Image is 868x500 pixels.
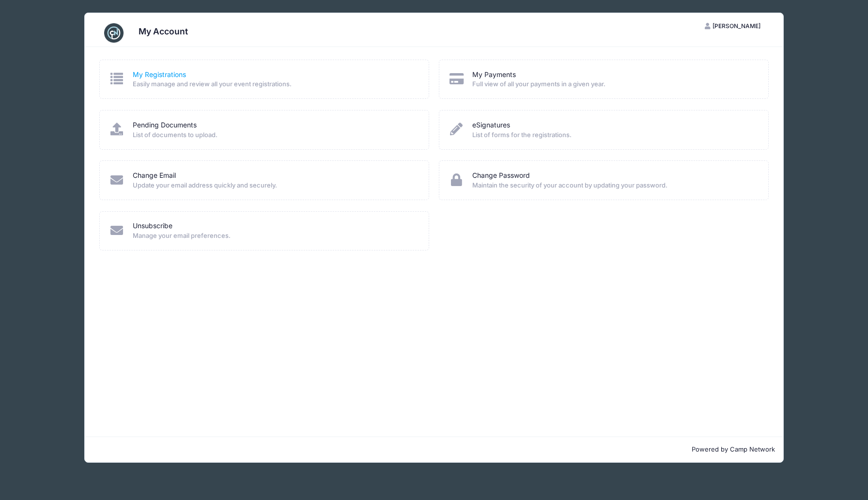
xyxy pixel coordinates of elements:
a: My Payments [472,70,516,80]
button: [PERSON_NAME] [697,18,769,34]
span: Easily manage and review all your event registrations. [133,79,416,89]
span: Update your email address quickly and securely. [133,181,416,190]
span: Manage your email preferences. [133,231,416,241]
a: My Registrations [133,70,186,80]
a: Change Password [472,171,530,181]
a: eSignatures [472,120,510,130]
span: [PERSON_NAME] [713,22,760,30]
span: List of documents to upload. [133,130,416,140]
img: CampNetwork [104,23,124,43]
span: Full view of all your payments in a given year. [472,79,756,89]
h3: My Account [139,26,188,36]
p: Powered by Camp Network [93,445,775,454]
a: Change Email [133,171,176,181]
a: Unsubscribe [133,221,172,231]
span: Maintain the security of your account by updating your password. [472,181,756,190]
a: Pending Documents [133,120,197,130]
span: List of forms for the registrations. [472,130,756,140]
